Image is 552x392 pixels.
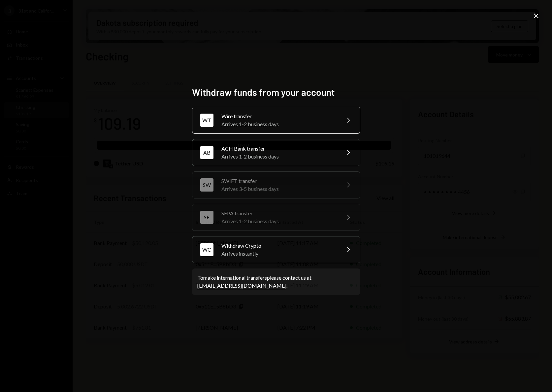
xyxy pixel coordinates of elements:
div: WC [200,243,213,256]
div: Arrives instantly [221,250,336,258]
div: AB [200,146,213,159]
div: To make international transfers please contact us at . [197,274,355,290]
div: WT [200,114,213,127]
button: WTWire transferArrives 1-2 business days [192,107,360,134]
div: SW [200,178,213,192]
h2: Withdraw funds from your account [192,86,360,99]
a: [EMAIL_ADDRESS][DOMAIN_NAME] [197,282,286,289]
button: SESEPA transferArrives 1-2 business days [192,204,360,231]
div: Arrives 3-5 business days [221,185,336,193]
button: WCWithdraw CryptoArrives instantly [192,236,360,263]
div: Arrives 1-2 business days [221,217,336,225]
div: Wire transfer [221,112,336,120]
div: Withdraw Crypto [221,242,336,250]
div: Arrives 1-2 business days [221,120,336,128]
button: ABACH Bank transferArrives 1-2 business days [192,139,360,166]
div: Arrives 1-2 business days [221,153,336,160]
div: ACH Bank transfer [221,145,336,153]
div: SWIFT transfer [221,177,336,185]
div: SE [200,211,213,224]
div: SEPA transfer [221,209,336,217]
button: SWSWIFT transferArrives 3-5 business days [192,171,360,198]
